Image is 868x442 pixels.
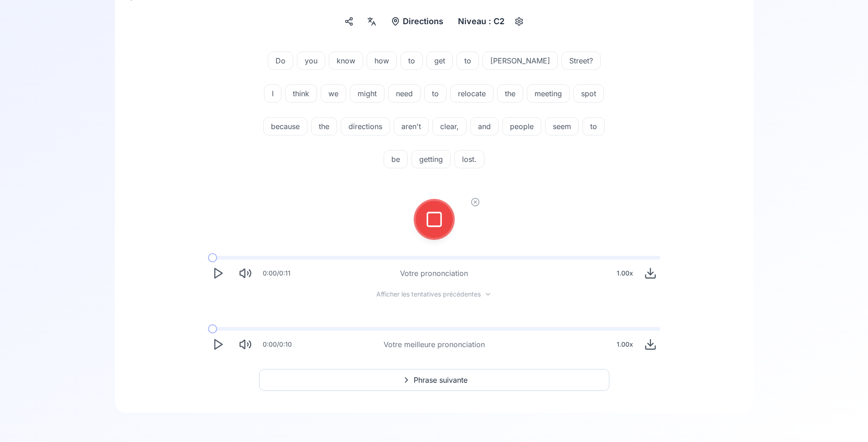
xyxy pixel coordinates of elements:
[483,55,557,66] span: [PERSON_NAME]
[471,121,498,132] span: and
[369,291,499,298] button: Afficher les tentatives précédentes
[329,55,363,66] span: know
[350,88,384,99] span: might
[367,52,397,70] button: how
[454,150,484,168] button: lost.
[502,117,541,135] button: people
[583,121,604,132] span: to
[329,52,363,70] button: know
[545,117,579,135] button: seem
[341,121,390,132] span: directions
[400,268,468,279] div: Votre prononciation
[263,117,307,135] button: because
[424,84,447,103] button: to
[450,84,494,103] button: relocate
[259,369,609,391] button: Phrase suivante
[414,374,468,385] span: Phrase suivante
[321,88,346,99] span: we
[384,339,485,350] div: Votre meilleure prononciation
[312,121,337,132] span: the
[433,121,466,132] span: clear,
[268,52,293,70] button: Do
[640,263,660,283] button: Download audio
[341,117,390,135] button: directions
[394,121,428,132] span: aren't
[432,117,467,135] button: clear,
[457,55,478,66] span: to
[350,84,385,103] button: might
[394,117,429,135] button: aren't
[613,335,637,354] div: 1.00 x
[389,88,420,99] span: need
[401,55,422,66] span: to
[573,84,604,103] button: spot
[376,290,481,299] span: Afficher les tentatives précédentes
[265,88,281,99] span: I
[412,154,450,165] span: getting
[403,15,443,28] span: Directions
[562,55,600,66] span: Street?
[426,52,453,70] button: get
[286,88,317,99] span: think
[454,13,508,30] div: Niveau : C2
[561,52,601,70] button: Street?
[297,52,325,70] button: you
[297,55,325,66] span: you
[527,84,570,103] button: meeting
[384,150,408,168] button: be
[311,117,337,135] button: the
[411,150,451,168] button: getting
[263,269,291,278] div: 0:00 / 0:11
[546,121,578,132] span: seem
[483,52,558,70] button: [PERSON_NAME]
[503,121,541,132] span: people
[264,84,281,103] button: I
[451,88,493,99] span: relocate
[457,52,479,70] button: to
[455,154,484,165] span: lost.
[527,88,569,99] span: meeting
[384,154,407,165] span: be
[367,55,396,66] span: how
[425,88,446,99] span: to
[264,121,307,132] span: because
[613,264,637,282] div: 1.00 x
[400,52,423,70] button: to
[263,340,292,349] div: 0:00 / 0:10
[582,117,605,135] button: to
[387,13,447,30] button: Directions
[427,55,452,66] span: get
[640,334,660,354] button: Download audio
[470,117,499,135] button: and
[285,84,317,103] button: think
[235,263,255,283] button: Mute
[208,334,228,354] button: Play
[497,84,523,103] button: the
[268,55,293,66] span: Do
[454,13,526,30] button: Niveau : C2
[388,84,421,103] button: need
[235,334,255,354] button: Mute
[321,84,346,103] button: we
[574,88,603,99] span: spot
[208,263,228,283] button: Play
[498,88,523,99] span: the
